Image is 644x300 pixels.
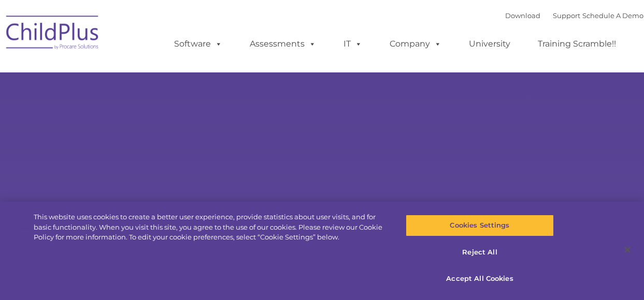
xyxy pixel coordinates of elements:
a: IT [333,34,373,54]
a: University [459,34,521,54]
font: | [505,11,643,20]
a: Support [553,11,580,20]
a: Schedule A Demo [582,11,643,20]
a: Assessments [239,34,326,54]
div: This website uses cookies to create a better user experience, provide statistics about user visit... [34,212,387,243]
img: ChildPlus by Procare Solutions [1,8,105,60]
button: Reject All [406,242,554,263]
button: Close [616,238,639,261]
a: Download [505,11,540,20]
button: Accept All Cookies [406,268,554,290]
a: Training Scramble!! [527,34,626,54]
a: Software [164,34,233,54]
button: Cookies Settings [406,215,554,236]
a: Company [379,34,452,54]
